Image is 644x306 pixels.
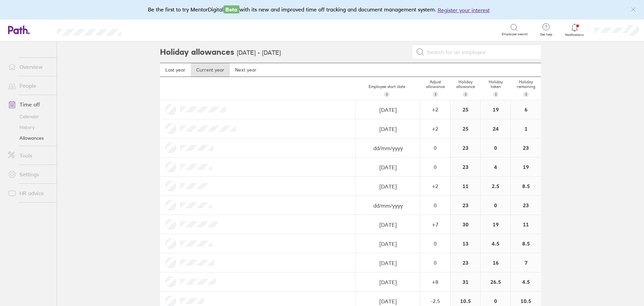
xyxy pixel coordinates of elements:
[386,92,387,97] span: i
[535,33,557,37] span: Get help
[450,158,480,176] div: 23
[511,234,541,253] div: 8.5
[3,168,57,181] a: Settings
[450,119,480,138] div: 25
[160,41,234,63] h2: Holiday allowances
[564,23,586,37] a: Notifications
[421,260,450,266] div: 0
[191,63,230,77] a: Current year
[511,253,541,272] div: 7
[148,5,496,14] div: Be the first to try MentorDigital with its new and improved time off tracking and document manage...
[3,133,57,143] a: Allowances
[420,77,450,100] div: Adjust allowance
[511,272,541,291] div: 4.5
[564,33,586,37] span: Notifications
[3,79,57,92] a: People
[450,100,480,119] div: 25
[502,32,528,36] span: Employee search
[356,177,420,196] input: dd/mm/yyyy
[511,77,541,100] div: Holiday remaining
[356,196,420,215] input: dd/mm/yyyy
[356,273,420,292] input: dd/mm/yyyy
[481,138,511,157] div: 0
[481,177,511,195] div: 2.5
[237,49,281,56] h3: [DATE] - [DATE]
[481,119,511,138] div: 24
[356,234,420,253] input: dd/mm/yyyy
[511,100,541,119] div: 6
[424,46,537,58] input: Search for an employee
[421,145,450,151] div: 0
[421,106,450,113] div: + 2
[3,186,57,200] a: HR advice
[435,92,436,97] span: i
[450,138,480,157] div: 23
[511,215,541,234] div: 11
[356,158,420,177] input: dd/mm/yyyy
[356,215,420,234] input: dd/mm/yyyy
[511,177,541,195] div: 8.5
[160,63,191,77] a: Last year
[438,6,490,14] button: Register your interest
[421,183,450,189] div: + 2
[356,139,420,158] input: dd/mm/yyyy
[223,5,239,13] span: Beta
[140,27,157,33] div: Search
[3,122,57,133] a: History
[481,253,511,272] div: 16
[511,119,541,138] div: 1
[421,202,450,208] div: 0
[421,126,450,132] div: + 2
[450,272,480,291] div: 31
[481,77,511,100] div: Holiday taken
[421,221,450,227] div: + 7
[450,177,480,195] div: 11
[465,92,466,97] span: i
[421,279,450,285] div: + 8
[481,215,511,234] div: 19
[526,92,527,97] span: i
[356,100,420,119] input: dd/mm/yyyy
[511,196,541,215] div: 23
[495,92,496,97] span: i
[481,234,511,253] div: 4.5
[3,98,57,111] a: Time off
[356,254,420,272] input: dd/mm/yyyy
[421,298,450,304] div: -2.5
[450,253,480,272] div: 23
[481,272,511,291] div: 26.5
[421,241,450,247] div: 0
[450,215,480,234] div: 30
[450,77,481,100] div: Holiday allowance
[450,196,480,215] div: 23
[3,60,57,74] a: Overview
[481,100,511,119] div: 19
[511,138,541,157] div: 23
[353,82,420,100] div: Employee start date
[481,196,511,215] div: 0
[230,63,262,77] a: Next year
[3,149,57,162] a: Tools
[421,164,450,170] div: 0
[481,158,511,176] div: 4
[3,111,57,122] a: Calendar
[511,158,541,176] div: 19
[450,234,480,253] div: 13
[356,120,420,138] input: dd/mm/yyyy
